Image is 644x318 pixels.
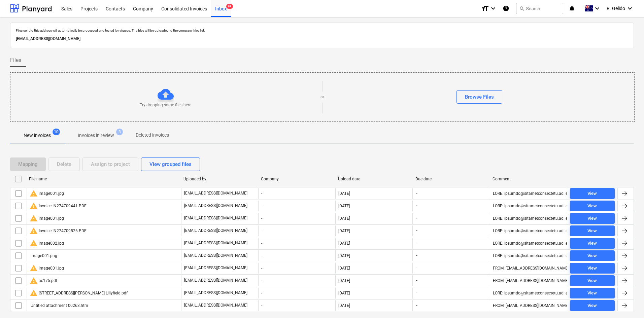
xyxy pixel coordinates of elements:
p: [EMAIL_ADDRESS][DOMAIN_NAME] [184,265,247,271]
div: Invoice IN274709441.PDF [30,202,87,210]
div: [DATE] [338,216,350,221]
div: View grouped files [149,160,192,169]
p: [EMAIL_ADDRESS][DOMAIN_NAME] [184,290,247,296]
span: - [415,278,418,283]
div: [DATE] [338,303,350,308]
div: [DATE] [338,278,350,283]
span: warning [30,189,38,198]
button: View [570,201,615,211]
div: image001.jpg [30,264,64,272]
div: View [587,227,597,235]
div: - [258,250,335,261]
button: View [570,263,615,274]
div: View [587,252,597,260]
span: warning [30,227,38,235]
i: keyboard_arrow_down [626,4,634,12]
div: Invoice IN274709526.PDF [30,227,87,235]
p: New invoices [24,132,51,139]
iframe: Chat Widget [610,286,644,318]
div: View [587,215,597,222]
span: warning [30,214,38,222]
div: View [587,277,597,285]
p: Invoices in review [78,132,114,139]
button: View [570,225,615,236]
div: - [258,263,335,274]
p: [EMAIL_ADDRESS][DOMAIN_NAME] [184,303,247,308]
i: format_size [481,4,489,12]
div: image001.jpg [30,189,64,198]
div: View [587,240,597,247]
span: 3 [116,129,123,135]
button: Search [516,3,563,14]
p: [EMAIL_ADDRESS][DOMAIN_NAME] [184,253,247,258]
div: Try dropping some files hereorBrowse Files [10,72,635,122]
div: [DATE] [338,204,350,208]
button: Browse Files [456,90,502,104]
div: View [587,190,597,198]
i: keyboard_arrow_down [593,4,601,12]
div: [DATE] [338,266,350,271]
div: View [587,264,597,272]
div: - [258,201,335,211]
span: warning [30,264,38,272]
div: [STREET_ADDRESS][PERSON_NAME] Lillyfield.pdf [30,289,128,297]
div: image002.jpg [30,239,64,247]
button: View [570,238,615,249]
div: [DATE] [338,253,350,258]
div: View [587,302,597,310]
span: warning [30,277,38,285]
span: - [415,303,418,308]
span: - [415,190,418,196]
span: - [415,290,418,296]
div: - [258,288,335,298]
p: Try dropping some files here [140,102,191,108]
div: Due date [415,177,487,181]
button: View [570,250,615,261]
div: - [258,225,335,236]
div: Untitled attachment 00263.htm [30,303,88,308]
div: Company [261,177,333,181]
span: search [519,6,524,11]
span: - [415,253,418,258]
p: [EMAIL_ADDRESS][DOMAIN_NAME] [184,190,247,196]
div: Comment [493,177,565,181]
span: - [415,265,418,271]
div: [DATE] [338,241,350,246]
span: - [415,240,418,246]
p: [EMAIL_ADDRESS][DOMAIN_NAME] [184,278,247,283]
div: image001.jpg [30,214,64,222]
div: - [258,238,335,249]
div: [DATE] [338,191,350,196]
div: View [587,289,597,297]
div: - [258,275,335,286]
div: File name [29,177,178,181]
span: warning [30,202,38,210]
div: View [587,202,597,210]
button: View [570,288,615,298]
span: 10 [53,129,60,135]
button: View [570,275,615,286]
p: [EMAIL_ADDRESS][DOMAIN_NAME] [184,203,247,209]
span: - [415,203,418,209]
span: warning [30,289,38,297]
div: Upload date [338,177,410,181]
button: View [570,213,615,224]
span: - [415,228,418,234]
div: - [258,213,335,224]
div: Browse Files [465,93,494,101]
span: Files [10,56,21,64]
p: [EMAIL_ADDRESS][DOMAIN_NAME] [184,228,247,234]
span: R. Gelido [607,6,625,11]
button: View [570,300,615,311]
div: [DATE] [338,291,350,295]
button: View grouped files [141,157,200,171]
p: Files sent to this address will automatically be processed and tested for viruses. The files will... [16,28,628,33]
span: warning [30,239,38,247]
span: 9+ [226,4,233,9]
p: [EMAIL_ADDRESS][DOMAIN_NAME] [184,240,247,246]
i: notifications [569,4,575,12]
i: keyboard_arrow_down [489,4,497,12]
p: Deleted invoices [136,132,169,139]
div: - [258,188,335,199]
